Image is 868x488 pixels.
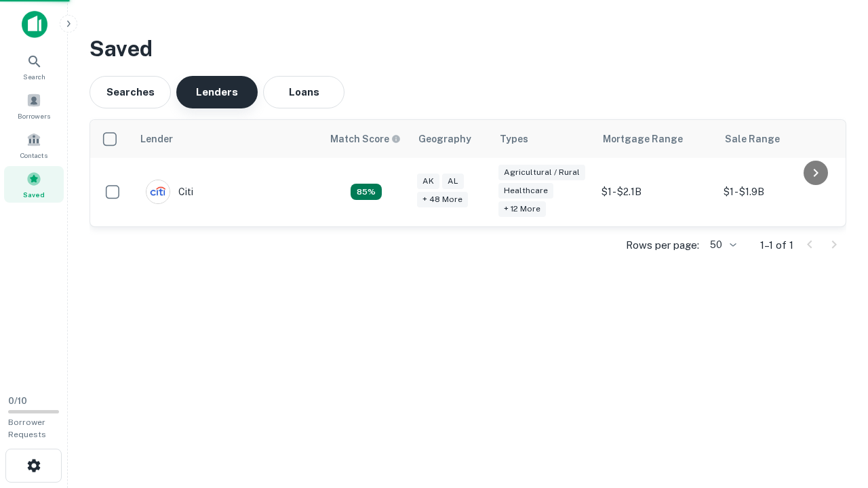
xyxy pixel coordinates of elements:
[4,87,64,124] a: Borrowers
[603,131,683,147] div: Mortgage Range
[140,131,173,147] div: Lender
[4,127,64,163] a: Contacts
[705,235,738,255] div: 50
[417,192,468,207] div: + 48 more
[23,71,45,82] span: Search
[500,131,528,147] div: Types
[498,201,546,217] div: + 12 more
[717,120,839,158] th: Sale Range
[442,174,464,189] div: AL
[351,184,382,200] div: Capitalize uses an advanced AI algorithm to match your search with the best lender. The match sco...
[626,237,699,253] p: Rows per page:
[90,76,171,108] button: Searches
[410,120,492,158] th: Geography
[717,158,839,226] td: $1 - $1.9B
[330,131,401,146] div: Capitalize uses an advanced AI algorithm to match your search with the best lender. The match sco...
[90,33,846,65] h3: Saved
[176,76,258,108] button: Lenders
[8,418,46,439] span: Borrower Requests
[760,237,793,253] p: 1–1 of 1
[330,131,398,146] h6: Match Score
[4,48,64,85] a: Search
[18,110,50,121] span: Borrowers
[498,165,585,180] div: Agricultural / Rural
[146,180,170,203] img: picture
[595,120,717,158] th: Mortgage Range
[498,183,553,199] div: Healthcare
[23,189,45,200] span: Saved
[417,174,439,189] div: AK
[8,396,27,406] span: 0 / 10
[132,120,322,158] th: Lender
[418,131,471,147] div: Geography
[22,11,47,38] img: capitalize-icon.png
[263,76,344,108] button: Loans
[20,150,47,161] span: Contacts
[322,120,410,158] th: Capitalize uses an advanced AI algorithm to match your search with the best lender. The match sco...
[146,180,193,204] div: Citi
[595,158,717,226] td: $1 - $2.1B
[4,166,64,203] a: Saved
[492,120,595,158] th: Types
[800,380,868,445] iframe: Chat Widget
[725,131,780,147] div: Sale Range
